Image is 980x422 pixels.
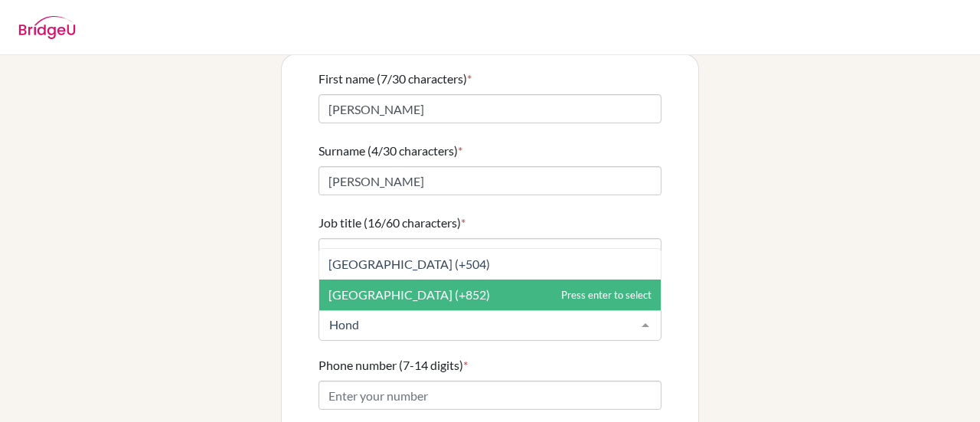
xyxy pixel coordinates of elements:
span: [GEOGRAPHIC_DATA] (+504) [328,257,490,271]
img: BridgeU logo [18,16,76,39]
input: Select a code [325,317,630,332]
label: Job title (16/60 characters) [318,214,465,232]
input: Enter your job title [318,238,661,267]
span: [GEOGRAPHIC_DATA] (+852) [328,287,490,302]
label: Surname (4/30 characters) [318,142,462,160]
input: Enter your surname [318,166,661,195]
label: First name (7/30 characters) [318,70,472,88]
input: Enter your first name [318,94,661,123]
input: Enter your number [318,381,661,410]
label: Phone number (7-14 digits) [318,356,468,375]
